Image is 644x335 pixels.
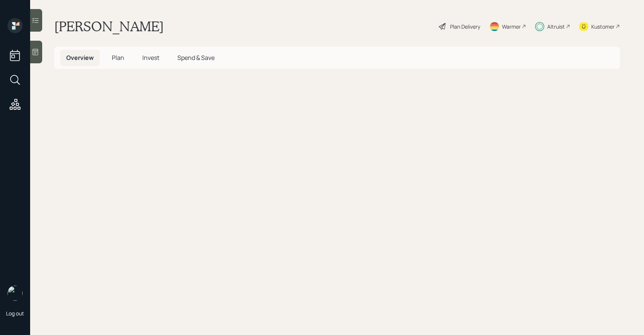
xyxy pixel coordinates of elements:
h1: [PERSON_NAME] [54,18,164,35]
span: Invest [142,54,159,62]
div: Log out [6,310,24,317]
div: Warmer [502,23,521,31]
span: Spend & Save [177,54,215,62]
span: Overview [66,54,94,62]
div: Altruist [547,23,565,31]
div: Plan Delivery [450,23,480,31]
div: Kustomer [591,23,615,31]
img: sami-boghos-headshot.png [8,286,23,301]
span: Plan [112,54,124,62]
